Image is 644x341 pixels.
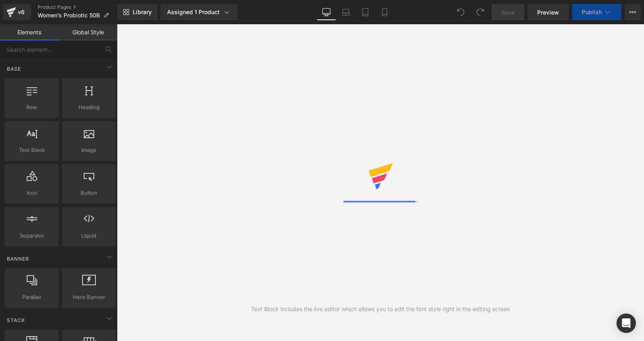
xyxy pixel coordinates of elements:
a: Tablet [356,4,375,20]
span: Preview [537,8,559,17]
span: Women’s Probiotic 50B [38,12,100,19]
span: Icon [7,189,56,197]
a: New Library [117,4,157,20]
span: Image [64,146,113,154]
a: Product Pages [38,4,117,11]
div: v6 [16,7,26,17]
span: Button [64,189,113,197]
a: v6 [3,4,31,20]
div: Assigned 1 Product [167,8,231,16]
span: Publish [582,9,602,15]
span: Heading [64,103,113,112]
span: Parallax [7,293,56,301]
a: Mobile [375,4,394,20]
button: Redo [472,4,488,20]
span: Library [133,8,152,16]
a: Global Style [59,24,117,40]
a: Preview [527,4,569,20]
span: Text Block [7,146,56,154]
button: Publish [572,4,621,20]
span: Banner [6,255,30,263]
span: Liquid [64,232,113,240]
span: Hero Banner [64,293,113,301]
span: Base [6,65,22,73]
button: Undo [453,4,469,20]
span: Save [501,8,515,17]
span: Stack [6,316,26,324]
div: Open Intercom Messenger [616,314,636,333]
span: Separator [7,232,56,240]
button: More [625,4,641,20]
a: Desktop [317,4,336,20]
span: Row [7,103,56,112]
div: Text Block includes the live editor which allows you to edit the font style right in the editing ... [251,305,510,314]
a: Laptop [336,4,356,20]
